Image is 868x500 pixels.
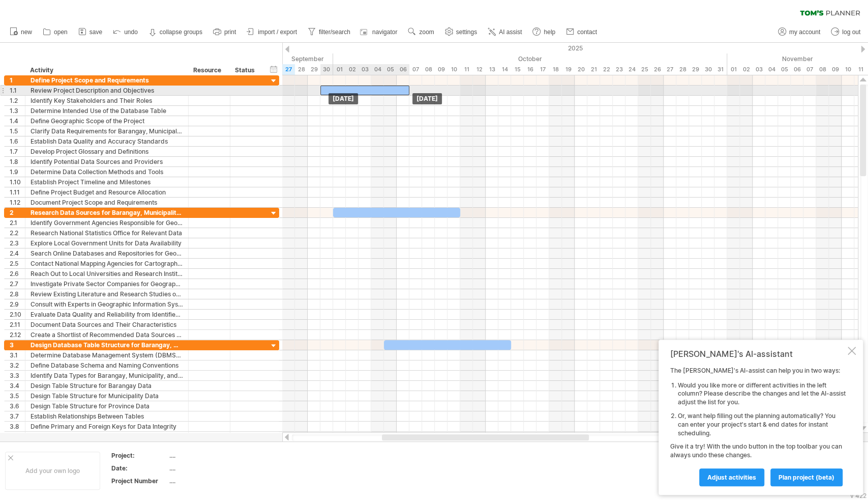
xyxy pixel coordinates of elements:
[7,25,35,39] a: new
[124,29,138,36] span: undo
[282,64,295,75] div: Saturday, 27 September 2025
[31,167,183,177] div: Determine Data Collection Methods and Tools
[577,29,597,36] span: contact
[10,147,25,156] div: 1.7
[10,218,25,228] div: 2.1
[803,64,816,75] div: Friday, 7 November 2025
[422,64,435,75] div: Wednesday, 8 October 2025
[600,64,613,75] div: Wednesday, 22 October 2025
[169,451,255,460] div: ....
[10,248,25,258] div: 2.4
[575,64,587,75] div: Monday, 20 October 2025
[828,25,863,39] a: log out
[31,279,183,289] div: Investigate Private Sector Companies for Geographic Data Provision
[31,106,183,116] div: Determine Intended Use of the Database Table
[10,167,25,177] div: 1.9
[442,25,480,39] a: settings
[678,412,846,437] li: Or, want help filling out the planning automatically? You can enter your project's start & end da...
[435,64,447,75] div: Thursday, 9 October 2025
[31,86,183,95] div: Review Project Description and Objectives
[111,451,167,460] div: Project:
[727,64,740,75] div: Saturday, 1 November 2025
[193,65,224,75] div: Resource
[160,29,202,36] strong: collapse groups
[562,64,575,75] div: Sunday, 19 October 2025
[10,177,25,187] div: 1.10
[31,360,183,370] div: Define Database Schema and Naming Conventions
[10,350,25,360] div: 3.1
[10,401,25,411] div: 3.6
[31,381,183,391] div: Design Table Structure for Barangay Data
[779,474,834,481] span: plan project (beta)
[31,320,183,329] div: Document Data Sources and Their Characteristics
[169,464,255,473] div: ....
[10,136,25,146] div: 1.6
[10,75,25,85] div: 1
[499,29,522,36] span: AI assist
[456,29,477,36] span: settings
[842,29,860,36] span: log out
[816,64,829,75] div: Saturday, 8 November 2025
[850,492,866,499] div: v 422
[31,157,183,166] div: Identify Potential Data Sources and Providers
[10,340,25,350] div: 3
[31,238,183,248] div: Explore Local Government Units for Data Availability
[10,310,25,319] div: 2.10
[358,25,400,39] a: navigator
[31,269,183,279] div: Reach Out to Local Universities and Research Institutions for Data Partnerships
[31,218,183,228] div: Identify Government Agencies Responsible for Geographic Data
[10,157,25,166] div: 1.8
[651,64,664,75] div: Sunday, 26 October 2025
[707,474,756,481] span: Adjust activities
[31,248,183,258] div: Search Online Databases and Repositories for Geographic Data
[31,411,183,421] div: Establish Relationships Between Tables
[31,310,183,319] div: Evaluate Data Quality and Reliability from Identified Sources
[10,432,25,441] div: 3.9
[10,299,25,309] div: 2.9
[258,29,297,36] span: import / export
[31,391,183,401] div: Design Table Structure for Municipality Data
[625,64,638,75] div: Friday, 24 October 2025
[460,64,473,75] div: Saturday, 11 October 2025
[854,64,867,75] div: Tuesday, 11 November 2025
[30,65,183,75] div: Activity
[31,198,183,207] div: Document Project Scope and Requirements
[308,64,320,75] div: Monday, 29 September 2025
[563,25,600,39] a: contact
[10,269,25,279] div: 2.6
[397,64,409,75] div: Monday, 6 October 2025
[235,65,257,75] div: Status
[511,64,524,75] div: Wednesday, 15 October 2025
[305,25,353,39] a: filter/search
[409,64,422,75] div: Tuesday, 7 October 2025
[31,401,183,411] div: Design Table Structure for Province Data
[638,64,651,75] div: Saturday, 25 October 2025
[473,64,486,75] div: Sunday, 12 October 2025
[31,371,183,380] div: Identify Data Types for Barangay, Municipality, and [GEOGRAPHIC_DATA]
[10,289,25,299] div: 2.8
[111,464,167,473] div: Date:
[10,381,25,391] div: 3.4
[31,208,183,217] div: Research Data Sources for Barangay, Municipality, and Province Information
[31,147,183,156] div: Develop Project Glossary and Definitions
[842,64,854,75] div: Monday, 10 November 2025
[31,289,183,299] div: Review Existing Literature and Research Studies on Philippine Geography
[10,371,25,380] div: 3.3
[10,360,25,370] div: 3.2
[486,64,498,75] div: Monday, 13 October 2025
[31,422,183,431] div: Define Primary and Foreign Keys for Data Integrity
[371,64,384,75] div: Saturday, 4 October 2025
[613,64,625,75] div: Thursday, 23 October 2025
[699,468,764,486] a: Adjust activities
[319,29,350,36] span: filter/search
[676,64,689,75] div: Tuesday, 28 October 2025
[10,187,25,197] div: 1.11
[10,279,25,289] div: 2.7
[10,106,25,116] div: 1.3
[765,64,778,75] div: Tuesday, 4 November 2025
[829,64,842,75] div: Sunday, 9 November 2025
[530,25,558,39] a: help
[770,468,843,486] a: plan project (beta)
[10,238,25,248] div: 2.3
[689,64,702,75] div: Wednesday, 29 October 2025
